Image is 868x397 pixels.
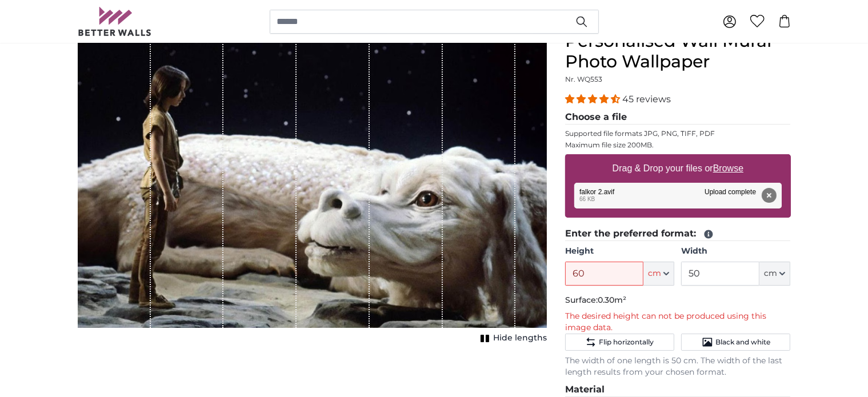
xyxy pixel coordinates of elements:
label: Width [681,246,790,257]
span: cm [764,268,777,279]
p: Supported file formats JPG, PNG, TIFF, PDF [565,129,791,138]
span: 0.30m² [598,295,626,305]
span: Black and white [715,338,770,347]
legend: Material [565,383,791,397]
p: The desired height can not be produced using this image data. [565,311,791,334]
h1: Personalised Wall Mural Photo Wallpaper [565,31,791,72]
span: cm [648,268,661,279]
span: Nr. WQ553 [565,75,602,83]
u: Browse [713,163,743,173]
p: The width of one length is 50 cm. The width of the last length results from your chosen format. [565,355,791,378]
p: Surface: [565,295,791,306]
label: Height [565,246,674,257]
span: 45 reviews [622,94,671,105]
legend: Enter the preferred format: [565,227,791,241]
span: 4.36 stars [565,94,622,105]
button: cm [643,262,674,286]
button: Flip horizontally [565,334,674,351]
legend: Choose a file [565,110,791,125]
p: Maximum file size 200MB. [565,141,791,150]
img: Betterwalls [78,7,152,36]
span: Flip horizontally [599,338,654,347]
button: Hide lengths [477,330,547,346]
label: Drag & Drop your files or [607,157,747,180]
button: Black and white [681,334,790,351]
button: cm [759,262,790,286]
span: Hide lengths [493,332,547,344]
div: 1 of 1 [78,31,547,346]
